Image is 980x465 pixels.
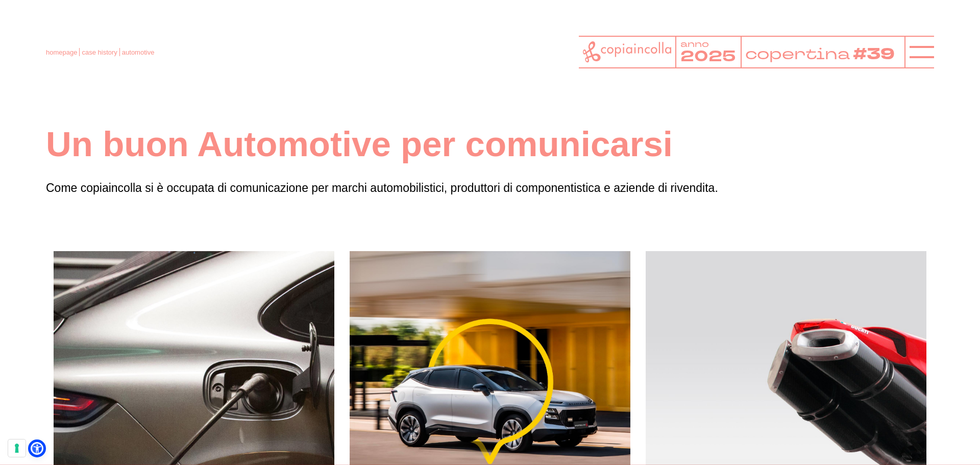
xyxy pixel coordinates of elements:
[745,43,853,64] tspan: copertina
[680,46,736,67] tspan: 2025
[122,48,155,56] a: automotive
[8,439,26,457] button: Le tue preferenze relative al consenso per le tecnologie di tracciamento
[856,43,899,66] tspan: #39
[46,179,934,198] p: Come copiaincolla si è occupata di comunicazione per marchi automobilistici, produttori di compon...
[46,48,77,56] a: homepage
[680,38,709,50] tspan: anno
[46,123,934,166] h1: Un buon Automotive per comunicarsi
[82,48,117,56] a: case history
[31,442,43,455] a: Open Accessibility Menu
